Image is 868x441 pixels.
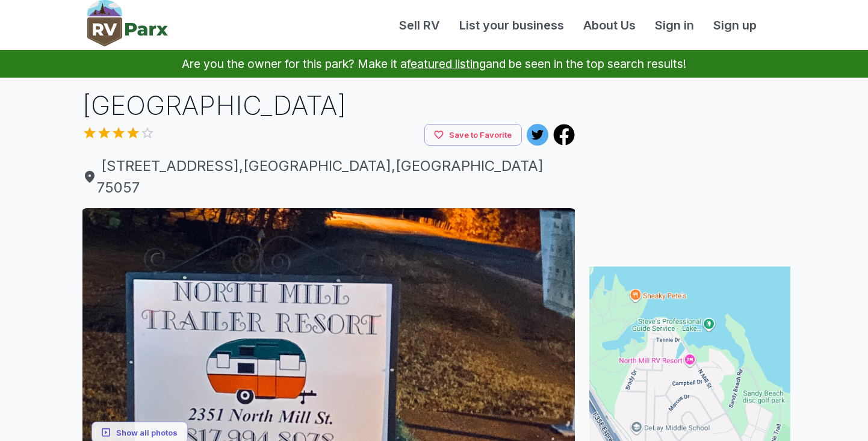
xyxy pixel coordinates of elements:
[389,16,450,34] a: Sell RV
[704,16,766,34] a: Sign up
[82,155,575,199] a: [STREET_ADDRESS],[GEOGRAPHIC_DATA],[GEOGRAPHIC_DATA] 75057
[407,57,486,71] a: featured listing
[82,155,575,199] span: [STREET_ADDRESS] , [GEOGRAPHIC_DATA] , [GEOGRAPHIC_DATA] 75057
[14,50,854,78] p: Are you the owner for this park? Make it a and be seen in the top search results!
[450,16,574,34] a: List your business
[424,124,522,146] button: Save to Favorite
[82,87,575,124] h1: [GEOGRAPHIC_DATA]
[574,16,645,34] a: About Us
[589,87,790,238] iframe: Advertisement
[645,16,704,34] a: Sign in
